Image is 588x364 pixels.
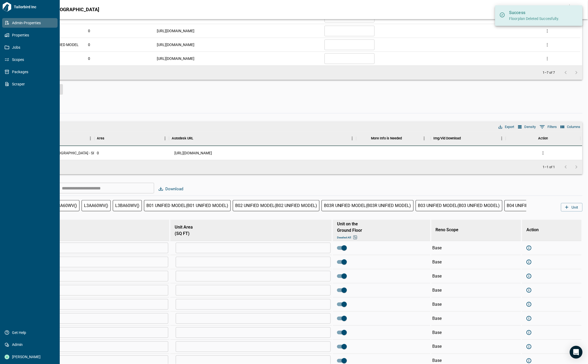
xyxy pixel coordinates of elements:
[157,56,194,61] a: [URL][DOMAIN_NAME]
[561,203,583,212] button: Unit
[105,135,112,142] button: Sort
[539,149,547,157] button: more
[2,79,58,89] a: Scraper
[543,71,555,75] p: 1–7 of 7
[526,227,539,232] span: Action
[348,134,356,142] button: Menu
[161,134,169,142] button: Menu
[97,150,99,156] span: 0
[433,301,520,308] p: Base
[88,28,90,34] span: 0
[324,202,411,209] p: B03R UNIFIED MODEL ( B03R UNIFIED MODEL )
[337,236,363,239] button: Deselect all
[498,134,506,142] button: Menu
[2,30,58,40] a: Properties
[538,131,548,146] div: Action
[9,20,53,26] span: Admin-Properties
[157,42,194,47] a: [URL][DOMAIN_NAME]
[174,150,212,156] a: [URL][DOMAIN_NAME]
[172,131,193,146] div: Autodesk URL
[12,4,58,10] span: Tailorbird Inc
[351,235,357,239] img: deselct icon
[433,344,520,350] p: Base
[497,123,516,130] button: Export
[2,340,58,350] a: Admin
[86,134,94,142] button: Menu
[53,202,77,209] p: L2BA60WV ( )
[2,67,58,77] a: Packages
[434,131,461,146] div: Img/Vid Download
[88,42,90,47] span: 0
[235,202,317,209] p: B02 UNIFIED MODEL ( B02 UNIFIED MODEL )
[146,202,228,209] p: B01 UNIFIED MODEL ( B01 UNIFIED MODEL )
[157,184,186,193] button: Download
[433,273,520,279] p: Base
[559,123,582,130] button: Select columns
[193,135,201,142] button: Sort
[356,131,431,146] div: More Info is Needed
[169,131,356,146] div: Autodesk URL
[431,131,506,146] div: Img/Vid Download
[433,245,520,251] p: Base
[2,55,58,64] a: Scopes
[175,225,327,236] span: Unit Area
[436,227,459,232] span: Reno Scope
[2,43,58,52] a: Jobs
[418,202,500,209] p: B03 UNIFIED MODEL ( B03 UNIFIED MODEL )
[9,342,53,348] span: Admin
[433,315,520,322] p: Base
[9,81,53,87] span: Scraper
[84,202,108,209] p: L3AA60WV ( )
[433,287,520,293] p: Base
[157,28,194,34] a: [URL][DOMAIN_NAME]
[543,27,551,35] button: more
[175,231,190,236] span: (SQ FT)
[543,166,555,169] p: 1–1 of 1
[94,131,169,146] div: Area
[9,330,53,335] span: Get Help
[420,134,428,142] button: Menu
[9,354,53,360] span: [PERSON_NAME]
[22,150,98,156] span: APRIL HOUSING - [GEOGRAPHIC_DATA] - SITE
[9,32,53,38] span: Properties
[97,131,105,146] div: Area
[402,135,410,142] button: Sort
[538,123,558,131] button: Show filters
[9,57,53,62] span: Scopes
[461,135,469,142] button: Sort
[433,259,520,265] p: Base
[88,56,90,61] span: 0
[19,131,94,146] div: Site Details Name
[9,69,53,75] span: Packages
[337,228,362,233] span: Ground Floor
[506,131,581,146] div: Action
[509,16,573,22] p: Floorplan Deleted Succesfully.
[433,358,520,364] p: Base
[543,55,551,63] button: more
[543,41,551,49] button: more
[509,10,573,16] p: Success
[433,329,520,336] p: Base
[2,18,58,28] a: Admin-Properties
[115,202,139,209] p: L3BA60WV ( )
[9,45,53,50] span: Jobs
[337,221,426,239] span: Unit on the
[570,346,583,359] div: Open Intercom Messenger
[517,123,537,130] button: Density
[371,131,402,146] div: More Info is Needed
